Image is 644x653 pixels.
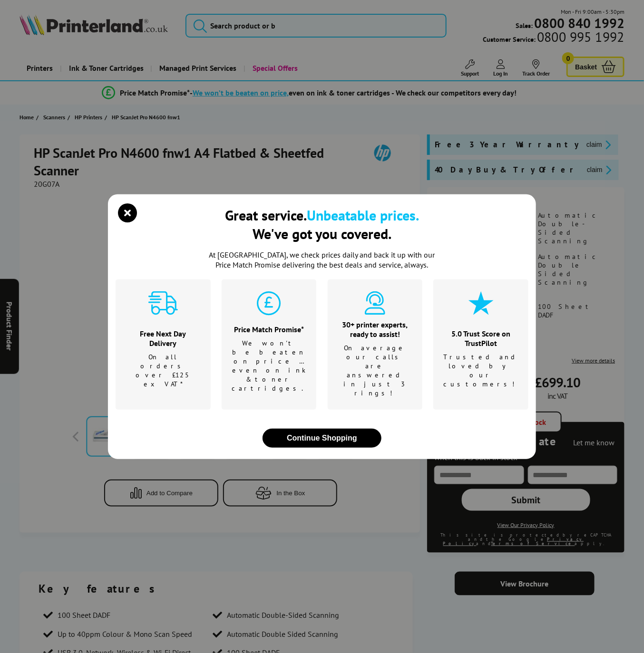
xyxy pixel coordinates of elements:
div: Great service. We've got you covered. [225,206,419,243]
button: close modal [263,429,381,448]
b: Unbeatable prices. [307,206,419,224]
div: 5.0 Trust Score on TrustPilot [444,329,518,348]
p: On average our calls are answered in just 3 rings! [340,344,411,398]
button: close modal [120,206,135,220]
div: 30+ printer experts, ready to assist! [340,320,411,339]
p: At [GEOGRAPHIC_DATA], we check prices daily and back it up with our Price Match Promise deliverin... [203,250,441,270]
p: Trusted and loved by our customers! [444,353,518,389]
div: Price Match Promise* [232,325,306,334]
div: Free Next Day Delivery [127,329,199,348]
p: We won't be beaten on price …even on ink & toner cartridges. [232,339,306,393]
p: On all orders over £125 ex VAT* [127,353,199,389]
